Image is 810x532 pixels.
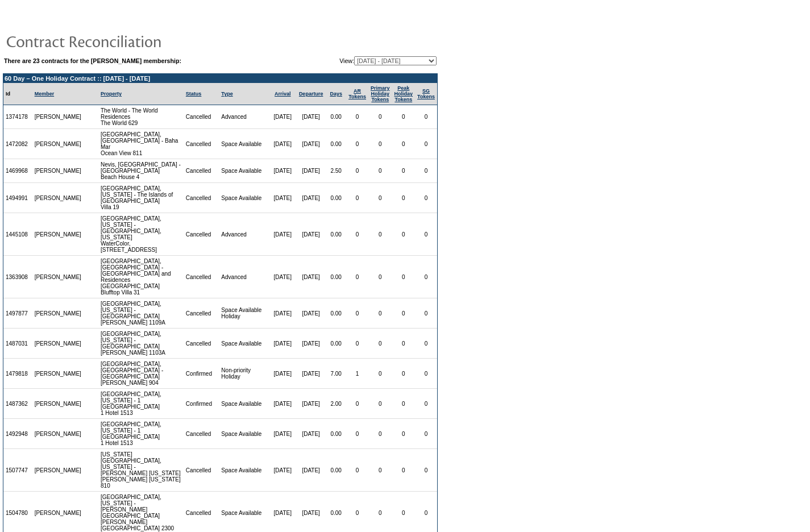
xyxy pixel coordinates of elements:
td: [GEOGRAPHIC_DATA], [GEOGRAPHIC_DATA] - [GEOGRAPHIC_DATA] [PERSON_NAME] 904 [98,359,184,389]
td: 0 [415,183,437,213]
td: [PERSON_NAME] [32,359,84,389]
td: 0 [368,359,392,389]
td: 0.00 [326,329,346,359]
td: 1469968 [3,159,32,183]
td: 0 [415,329,437,359]
td: Id [3,83,32,105]
td: 7.00 [326,359,346,389]
b: There are 23 contracts for the [PERSON_NAME] membership: [4,57,181,64]
td: [DATE] [269,389,297,419]
td: 0 [346,183,368,213]
td: 1487362 [3,389,32,419]
td: Cancelled [184,183,219,213]
td: [DATE] [296,329,326,359]
a: Primary HolidayTokens [371,85,390,102]
td: 1497877 [3,298,32,329]
td: 0 [346,329,368,359]
td: 1507747 [3,449,32,492]
td: 0 [415,419,437,449]
td: Space Available [219,449,269,492]
td: Space Available [219,329,269,359]
td: 60 Day – One Holiday Contract :: [DATE] - [DATE] [3,74,437,83]
td: [DATE] [269,159,297,183]
td: [GEOGRAPHIC_DATA], [GEOGRAPHIC_DATA] - [GEOGRAPHIC_DATA] and Residences [GEOGRAPHIC_DATA] Bluffto... [98,256,184,298]
td: 0 [415,389,437,419]
td: 0 [392,183,416,213]
td: [DATE] [296,389,326,419]
td: 0 [392,105,416,129]
td: [DATE] [269,298,297,329]
td: 0 [415,105,437,129]
td: [DATE] [296,298,326,329]
td: 0 [392,129,416,159]
td: 2.50 [326,159,346,183]
td: 0 [415,359,437,389]
a: Member [35,91,55,97]
td: 0 [415,298,437,329]
td: [GEOGRAPHIC_DATA], [US_STATE] - 1 [GEOGRAPHIC_DATA] 1 Hotel 1513 [98,389,184,419]
td: [GEOGRAPHIC_DATA], [US_STATE] - 1 [GEOGRAPHIC_DATA] 1 Hotel 1513 [98,419,184,449]
td: [GEOGRAPHIC_DATA], [US_STATE] - [GEOGRAPHIC_DATA], [US_STATE] WaterColor, [STREET_ADDRESS] [98,213,184,256]
td: Space Available [219,183,269,213]
td: [DATE] [296,105,326,129]
td: [DATE] [296,449,326,492]
td: [GEOGRAPHIC_DATA], [US_STATE] - [GEOGRAPHIC_DATA] [PERSON_NAME] 1103A [98,329,184,359]
td: 0 [346,129,368,159]
a: Property [101,91,122,97]
td: 0.00 [326,419,346,449]
td: Cancelled [184,419,219,449]
td: [PERSON_NAME] [32,159,84,183]
td: 0 [368,329,392,359]
td: 0.00 [326,105,346,129]
td: [DATE] [269,105,297,129]
td: 0 [392,213,416,256]
td: Space Available [219,159,269,183]
td: 0 [392,256,416,298]
td: 0 [346,419,368,449]
td: [DATE] [296,183,326,213]
td: 0.00 [326,129,346,159]
td: 0 [346,449,368,492]
a: Peak HolidayTokens [394,85,413,102]
td: Advanced [219,105,269,129]
td: [DATE] [296,256,326,298]
td: [DATE] [269,329,297,359]
td: Cancelled [184,329,219,359]
td: Non-priority Holiday [219,359,269,389]
td: 0 [346,389,368,419]
td: [GEOGRAPHIC_DATA], [GEOGRAPHIC_DATA] - Baha Mar Ocean View 811 [98,129,184,159]
td: 0 [346,213,368,256]
td: Space Available [219,389,269,419]
td: [DATE] [296,359,326,389]
td: 0 [368,449,392,492]
td: Nevis, [GEOGRAPHIC_DATA] - [GEOGRAPHIC_DATA] Beach House 4 [98,159,184,183]
td: 0 [392,329,416,359]
td: 0 [346,298,368,329]
a: Status [186,91,202,97]
td: [DATE] [269,359,297,389]
td: Confirmed [184,389,219,419]
td: 1445108 [3,213,32,256]
td: 0 [368,256,392,298]
td: [PERSON_NAME] [32,213,84,256]
a: Departure [299,91,323,97]
td: 0 [368,129,392,159]
td: View: [284,56,437,65]
td: 0 [415,256,437,298]
td: Cancelled [184,159,219,183]
td: [DATE] [296,129,326,159]
td: 0 [415,129,437,159]
td: [DATE] [269,419,297,449]
td: [PERSON_NAME] [32,449,84,492]
td: 0.00 [326,256,346,298]
td: 0 [392,159,416,183]
td: Cancelled [184,256,219,298]
td: 0 [368,105,392,129]
a: ARTokens [348,88,366,99]
td: 0 [368,389,392,419]
td: Space Available [219,419,269,449]
td: 0 [392,419,416,449]
img: pgTtlContractReconciliation.gif [6,30,233,52]
td: 0 [368,419,392,449]
td: [PERSON_NAME] [32,256,84,298]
